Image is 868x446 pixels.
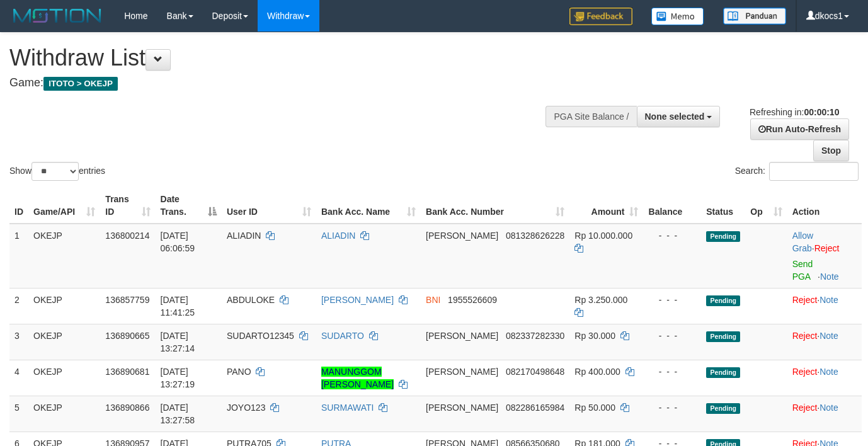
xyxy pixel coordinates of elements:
[9,6,105,25] img: MOTION_logo.png
[316,188,421,224] th: Bank Acc. Name: activate to sort column ascending
[574,367,620,377] span: Rp 400.000
[819,367,838,377] a: Note
[706,231,740,242] span: Pending
[227,403,265,413] span: JOYO123
[792,259,813,282] a: Send PGA
[804,107,839,117] strong: 00:00:10
[448,295,497,305] span: Copy 1955526609 to clipboard
[792,403,818,413] a: Reject
[28,288,100,324] td: OKEJP
[28,324,100,360] td: OKEJP
[321,367,394,389] a: MANUNGGOM [PERSON_NAME]
[227,295,275,305] span: ABDULOKE
[814,243,840,253] a: Reject
[9,396,28,432] td: 5
[651,8,704,25] img: Button%20Memo.svg
[792,231,814,253] span: ·
[574,231,632,241] span: Rp 10.000.000
[792,331,818,341] a: Reject
[28,224,100,289] td: OKEJP
[745,188,787,224] th: Op: activate to sort column ascending
[105,331,149,341] span: 136890665
[574,295,627,305] span: Rp 3.250.000
[222,188,316,224] th: User ID: activate to sort column ascending
[701,188,745,224] th: Status
[792,231,813,253] a: Allow Grab
[105,231,149,241] span: 136800214
[787,324,862,360] td: ·
[100,188,155,224] th: Trans ID: activate to sort column ascending
[506,331,564,341] span: Copy 082337282330 to clipboard
[321,295,394,305] a: [PERSON_NAME]
[792,295,818,305] a: Reject
[820,272,839,282] a: Note
[819,403,838,413] a: Note
[28,188,100,224] th: Game/API: activate to sort column ascending
[569,188,643,224] th: Amount: activate to sort column ascending
[105,367,149,377] span: 136890681
[321,403,374,413] a: SURMAWATI
[735,162,859,181] label: Search:
[9,360,28,396] td: 4
[545,106,636,127] div: PGA Site Balance /
[648,401,696,414] div: - - -
[769,162,859,181] input: Search:
[227,231,261,241] span: ALIADIN
[787,224,862,289] td: ·
[161,231,195,253] span: [DATE] 06:06:59
[648,294,696,306] div: - - -
[426,295,440,305] span: BNI
[723,8,786,25] img: panduan.png
[706,331,740,342] span: Pending
[9,188,28,224] th: ID
[426,403,498,413] span: [PERSON_NAME]
[506,231,564,241] span: Copy 081328626228 to clipboard
[637,106,721,127] button: None selected
[9,162,105,181] label: Show entries
[9,77,566,89] h4: Game:
[105,403,149,413] span: 136890866
[321,231,355,241] a: ALIADIN
[9,224,28,289] td: 1
[28,360,100,396] td: OKEJP
[645,111,705,122] span: None selected
[43,77,118,91] span: ITOTO > OKEJP
[28,396,100,432] td: OKEJP
[643,188,701,224] th: Balance
[787,396,862,432] td: ·
[648,329,696,342] div: - - -
[569,8,632,25] img: Feedback.jpg
[787,288,862,324] td: ·
[750,118,849,140] a: Run Auto-Refresh
[426,331,498,341] span: [PERSON_NAME]
[813,140,849,161] a: Stop
[227,367,251,377] span: PANO
[819,295,838,305] a: Note
[9,288,28,324] td: 2
[9,45,566,71] h1: Withdraw List
[648,365,696,378] div: - - -
[426,367,498,377] span: [PERSON_NAME]
[792,367,818,377] a: Reject
[750,107,839,117] span: Refreshing in:
[321,331,364,341] a: SUDARTO
[105,295,149,305] span: 136857759
[426,231,498,241] span: [PERSON_NAME]
[787,188,862,224] th: Action
[156,188,222,224] th: Date Trans.: activate to sort column descending
[574,403,615,413] span: Rp 50.000
[574,331,615,341] span: Rp 30.000
[819,331,838,341] a: Note
[31,162,79,181] select: Showentries
[648,229,696,242] div: - - -
[161,331,195,353] span: [DATE] 13:27:14
[506,367,564,377] span: Copy 082170498648 to clipboard
[421,188,569,224] th: Bank Acc. Number: activate to sort column ascending
[506,403,564,413] span: Copy 082286165984 to clipboard
[161,403,195,425] span: [DATE] 13:27:58
[706,403,740,414] span: Pending
[227,331,294,341] span: SUDARTO12345
[161,295,195,317] span: [DATE] 11:41:25
[706,295,740,306] span: Pending
[706,367,740,378] span: Pending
